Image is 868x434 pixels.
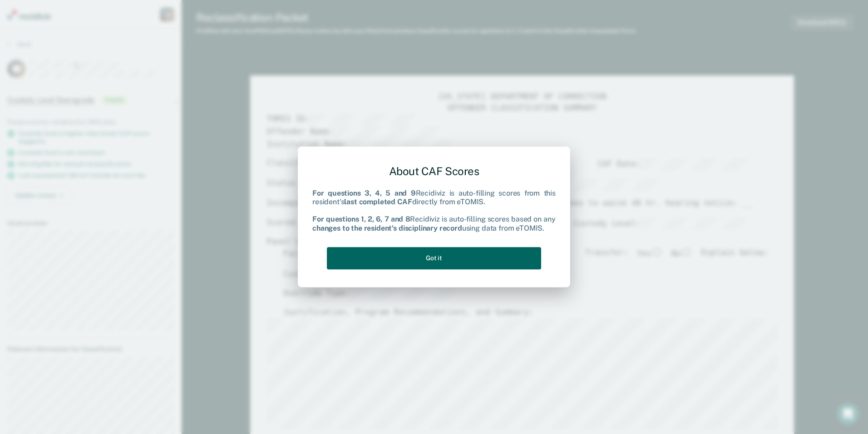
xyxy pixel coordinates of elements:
div: Recidiviz is auto-filling scores from this resident's directly from eTOMIS. Recidiviz is auto-fil... [312,189,556,232]
div: About CAF Scores [312,157,556,185]
b: For questions 3, 4, 5 and 9 [312,189,416,197]
b: last completed CAF [344,197,412,206]
button: Got it [327,247,541,269]
b: For questions 1, 2, 6, 7 and 8 [312,215,410,224]
b: changes to the resident's disciplinary record [312,224,462,232]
